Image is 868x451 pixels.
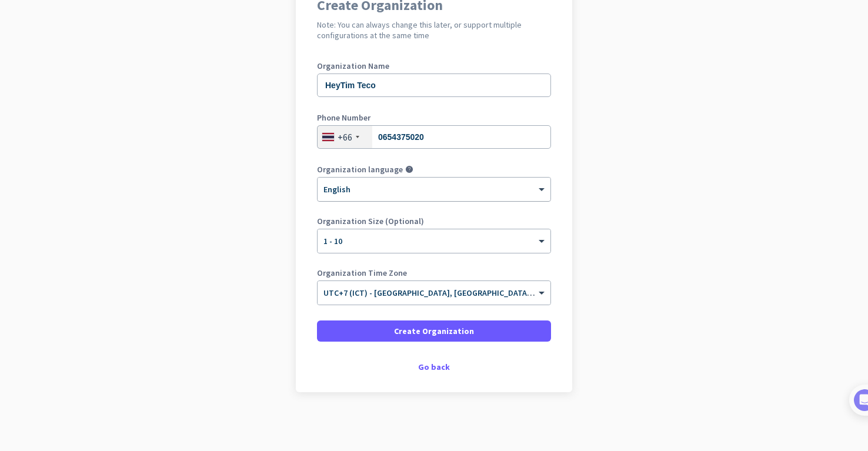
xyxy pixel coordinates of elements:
[317,269,551,277] label: Organization Time Zone
[317,62,551,70] label: Organization Name
[317,217,551,225] label: Organization Size (Optional)
[317,363,551,371] div: Go back
[317,113,551,122] label: Phone Number
[405,165,413,173] i: help
[317,320,551,342] button: Create Organization
[317,19,551,41] h2: Note: You can always change this later, or support multiple configurations at the same time
[317,74,551,97] input: What is the name of your organization?
[338,131,352,143] div: +66
[317,165,403,173] label: Organization language
[317,125,551,149] input: 2 123 4567
[394,325,474,337] span: Create Organization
